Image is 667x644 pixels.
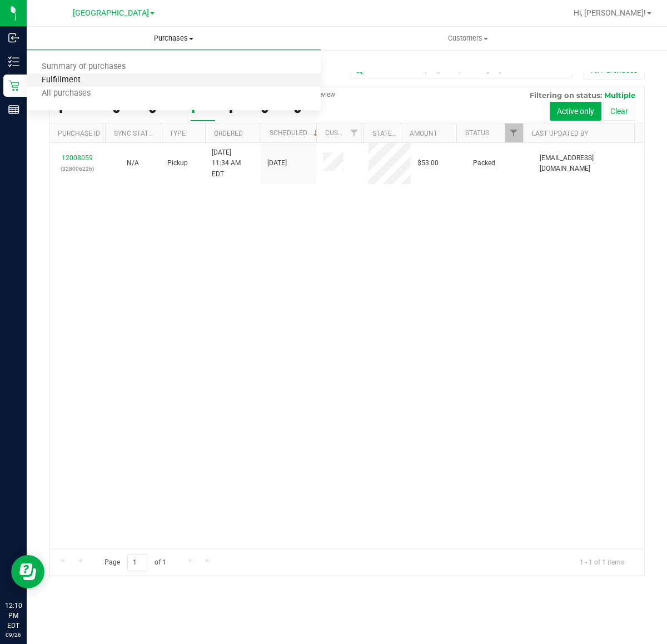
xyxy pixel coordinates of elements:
p: 12:10 PM EDT [5,601,22,631]
span: Summary of purchases [27,62,141,72]
a: Status [465,129,489,137]
span: Pickup [167,158,188,169]
button: Active only [550,102,601,121]
a: Customers [321,27,615,50]
inline-svg: Retail [8,80,19,91]
a: Amount [410,130,437,137]
a: Purchases Summary of purchases Fulfillment All purchases [27,27,321,50]
a: Deliveries [27,49,321,73]
p: 09/26 [5,631,22,639]
span: Not Applicable [127,159,139,167]
a: Filter [345,123,363,142]
inline-svg: Inventory [8,56,19,67]
span: $53.00 [417,158,439,169]
span: Page of 1 [95,554,175,571]
iframe: Resource center [11,555,44,588]
span: Customers [321,33,614,43]
a: Sync Status [114,130,157,137]
button: Clear [603,102,635,121]
inline-svg: Reports [8,104,19,115]
span: All purchases [27,89,106,98]
span: Fulfillment [27,76,96,85]
span: [GEOGRAPHIC_DATA] [73,8,149,18]
a: 12008059 [62,154,93,162]
a: Customer [325,129,360,137]
a: Last Updated By [532,130,588,137]
a: Type [170,130,186,137]
span: Purchases [27,33,321,43]
inline-svg: Inbound [8,32,19,43]
span: [DATE] 11:34 AM EDT [212,147,254,180]
span: 1 - 1 of 1 items [571,554,633,571]
a: Filter [505,123,523,142]
span: Filtering on status: [530,91,602,100]
span: Multiple [604,91,635,100]
span: Hi, [PERSON_NAME]! [574,8,646,17]
button: N/A [127,158,139,169]
p: (328006226) [56,164,98,174]
span: [DATE] [267,158,287,169]
span: [EMAIL_ADDRESS][DOMAIN_NAME] [540,153,638,174]
a: Purchase ID [58,130,100,137]
a: Ordered [214,130,243,137]
span: Packed [473,158,495,169]
input: 1 [127,554,147,571]
a: State Registry ID [372,130,431,137]
a: Scheduled [270,129,320,137]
